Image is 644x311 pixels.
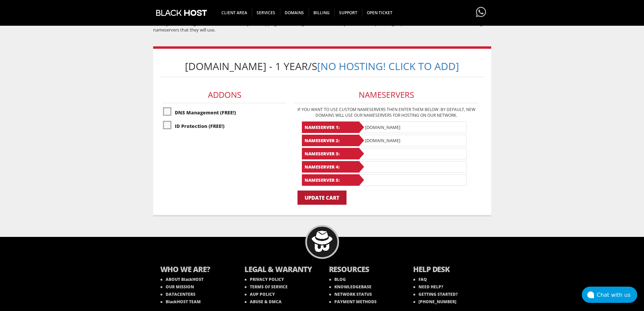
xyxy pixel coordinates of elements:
[362,8,397,17] span: Open Ticket
[302,161,359,173] b: Nameserver 4:
[329,284,372,290] a: KNOWLEDGEBASE
[245,291,275,297] a: AUP POLICY
[280,8,309,17] span: Domains
[252,8,280,17] span: SERVICES
[317,59,459,73] a: [No Hosting! Click to Add]
[329,299,377,305] a: PAYMENT METHODS
[297,191,347,205] input: Update Cart
[302,121,359,133] b: Nameserver 1:
[244,264,315,276] b: LEGAL & WARANTY
[413,291,458,297] a: GETTING STARTED?
[597,292,637,298] div: Chat with us
[302,148,359,159] b: Nameserver 3:
[163,120,286,132] label: ID Protection (FREE!)
[160,264,231,276] b: WHO WE ARE?
[311,231,333,252] img: BlackHOST mascont, Blacky.
[329,291,372,297] a: NETWORK STATUS
[302,174,359,186] b: Nameserver 5:
[245,276,284,282] a: PRIVACY POLICY
[160,55,484,77] h1: [DOMAIN_NAME] - 1 Year/s
[302,135,359,146] b: Nameserver 2:
[163,87,286,103] h3: Addons
[163,107,286,118] label: DNS Management (FREE!)
[334,8,362,17] span: Support
[161,299,201,305] a: BlackHOST TEAM
[294,107,479,118] p: If you want to use custom nameservers then enter them below. By default, new domains will use our...
[245,299,282,305] a: ABUSE & DMCA
[161,276,204,282] a: ABOUT BlackHOST
[217,8,252,17] span: CLIENT AREA
[413,276,427,282] a: FAQ
[413,299,456,305] a: [PHONE_NUMBER]
[329,264,400,276] b: RESOURCES
[329,276,346,282] a: BLOG
[309,8,335,17] span: Billing
[294,87,479,103] h3: Nameservers
[413,284,443,290] a: NEED HELP?
[582,287,637,303] button: Chat with us
[413,264,484,276] b: HELP DESK
[153,21,491,33] p: Below you can configure the domain names in your shopping cart selecting the addon services you w...
[161,291,195,297] a: DATACENTERS
[245,284,288,290] a: TERMS OF SERVICE
[161,284,194,290] a: OUR MISSION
